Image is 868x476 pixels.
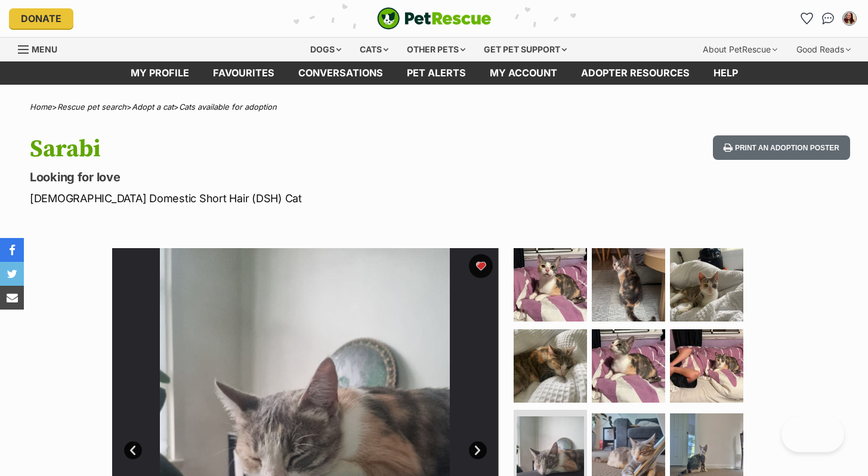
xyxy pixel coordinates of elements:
a: Conversations [818,9,838,28]
img: Photo of Sarabi [514,248,587,322]
p: Looking for love [30,169,529,186]
span: Menu [32,44,57,54]
a: Adopter resources [569,61,702,85]
div: Good Reads [788,38,859,61]
img: Photo of Sarabi [670,248,743,322]
div: Dogs [302,38,350,61]
a: Cats available for adoption [179,102,277,112]
div: About PetRescue [694,38,786,61]
iframe: Help Scout Beacon - Open [781,416,844,452]
a: My profile [119,61,201,85]
p: [DEMOGRAPHIC_DATA] Domestic Short Hair (DSH) Cat [30,190,529,206]
img: logo-cat-932fe2b9b8326f06289b0f2fb663e598f794de774fb13d1741a6617ecf9a85b4.svg [377,7,492,30]
img: Photo of Sarabi [592,248,665,322]
a: Help [702,61,750,85]
a: Prev [124,441,142,459]
button: My account [840,9,859,28]
a: conversations [286,61,395,85]
ul: Account quick links [797,9,859,28]
a: Home [30,102,52,112]
button: Print an adoption poster [713,135,850,160]
a: PetRescue [377,7,492,30]
a: Rescue pet search [57,102,126,112]
img: Photo of Sarabi [514,329,587,403]
button: favourite [469,254,493,278]
a: My account [478,61,569,85]
a: Menu [18,38,66,59]
a: Adopt a cat [132,102,174,112]
img: Photo of Sarabi [670,329,743,403]
a: Pet alerts [395,61,478,85]
img: Photo of Sarabi [592,329,665,403]
h1: Sarabi [30,135,529,163]
a: Donate [9,8,73,29]
a: Favourites [201,61,286,85]
img: chat-41dd97257d64d25036548639549fe6c8038ab92f7586957e7f3b1b290dea8141.svg [822,13,835,24]
div: Cats [351,38,397,61]
div: Get pet support [475,38,575,61]
div: Other pets [399,38,474,61]
a: Favourites [797,9,816,28]
img: Ciara O’Brien-Whearty profile pic [844,13,855,24]
a: Next [469,441,487,459]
